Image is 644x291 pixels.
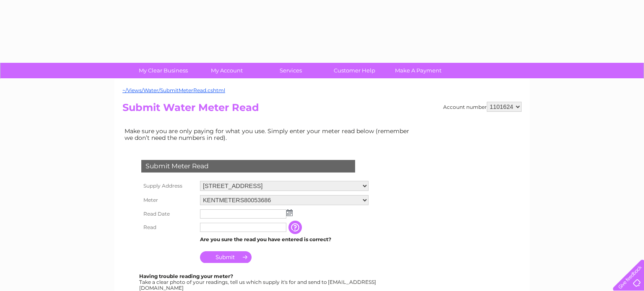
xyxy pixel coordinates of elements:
[286,209,293,216] img: ...
[139,179,198,193] th: Supply Address
[384,63,453,78] a: Make A Payment
[122,87,225,93] a: ~/Views/Water/SubmitMeterRead.cshtml
[256,63,325,78] a: Services
[139,207,198,221] th: Read Date
[139,193,198,207] th: Meter
[129,63,198,78] a: My Clear Business
[139,273,377,291] div: Take a clear photo of your readings, tell us which supply it's for and send to [EMAIL_ADDRESS][DO...
[200,251,252,263] input: Submit
[122,126,416,143] td: Make sure you are only paying for what you use. Simply enter your meter read below (remember we d...
[198,234,371,245] td: Are you sure the read you have entered is correct?
[141,160,355,173] div: Submit Meter Read
[288,221,304,234] input: Information
[122,102,522,118] h2: Submit Water Meter Read
[320,63,389,78] a: Customer Help
[443,102,522,112] div: Account number
[192,63,262,78] a: My Account
[139,273,233,279] b: Having trouble reading your meter?
[139,221,198,234] th: Read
